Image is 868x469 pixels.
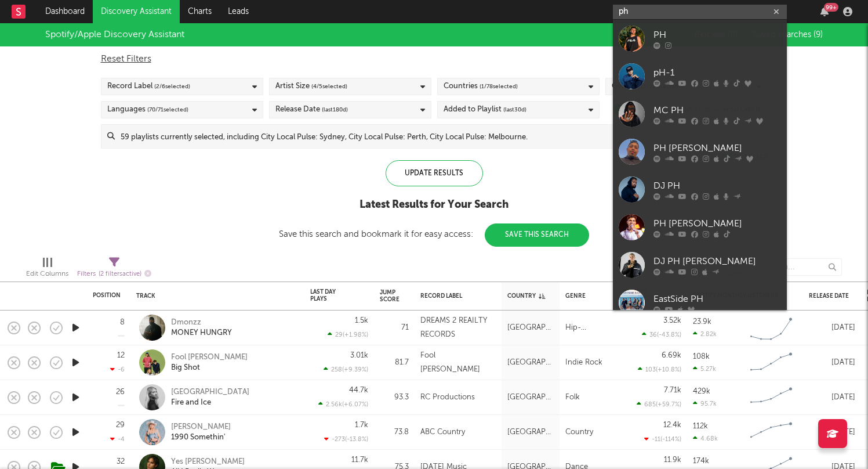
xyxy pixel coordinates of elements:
[693,318,711,326] div: 23.9k
[110,366,125,373] div: -6
[324,435,368,443] div: -273 ( -13.8 % )
[693,330,717,338] div: 2.82k
[745,418,797,447] svg: Chart title
[420,293,490,300] div: Record Label
[120,319,125,326] div: 8
[565,425,593,439] div: Country
[107,80,190,93] div: Record Label
[318,401,368,408] div: 2.56k ( +6.07 % )
[507,293,548,300] div: Country
[480,80,518,93] span: ( 1 / 78 selected)
[444,103,526,117] div: Added to Playlist
[693,400,717,407] div: 95.7k
[820,7,829,16] button: 99+
[753,31,823,39] span: Saved Searches
[664,387,681,394] div: 7.71k
[664,456,681,464] div: 11.9k
[693,388,710,395] div: 429k
[809,391,855,405] div: [DATE]
[380,425,409,439] div: 73.8
[613,95,787,133] a: MC PH
[420,349,496,377] div: Fool [PERSON_NAME]
[275,103,348,117] div: Release Date
[813,31,823,39] span: ( 9 )
[693,353,710,360] div: 108k
[275,80,347,93] div: Artist Size
[663,421,681,429] div: 12.4k
[45,28,184,42] div: Spotify/Apple Discovery Assistant
[171,387,249,398] div: [GEOGRAPHIC_DATA]
[565,321,612,335] div: Hip-Hop/Rap
[507,356,554,370] div: [GEOGRAPHIC_DATA]
[809,321,855,335] div: [DATE]
[328,331,368,338] div: 29 ( +1.98 % )
[171,387,249,408] a: [GEOGRAPHIC_DATA]Fire and Ice
[311,80,347,93] span: ( 4 / 5 selected)
[351,456,368,464] div: 11.7k
[653,179,781,193] div: DJ PH
[565,391,580,405] div: Folk
[77,252,151,286] div: Filters(2 filters active)
[613,284,787,322] a: EastSide PH
[350,352,368,359] div: 3.01k
[745,313,797,342] svg: Chart title
[171,422,231,443] a: [PERSON_NAME]1990 Somethin'
[420,314,496,342] div: DREAMS 2 REAILTY RECORDS
[310,288,351,302] div: Last Day Plays
[613,5,787,19] input: Search for artists
[136,293,293,300] div: Track
[349,387,368,394] div: 44.7k
[380,289,400,303] div: Jump Score
[355,421,368,429] div: 1.7k
[612,80,680,93] div: Genres
[171,318,232,338] a: DmonzzMONEY HUNGRY
[613,171,787,208] a: DJ PH
[653,217,781,230] div: PH [PERSON_NAME]
[613,20,787,57] a: PH
[613,208,787,246] a: PH [PERSON_NAME]
[117,352,125,359] div: 12
[154,80,190,93] span: ( 2 / 6 selected)
[171,457,245,467] div: Yes [PERSON_NAME]
[279,230,589,239] div: Save this search and bookmark it for easy access:
[279,198,589,212] div: Latest Results for Your Search
[503,103,526,117] span: (last 30 d)
[653,28,781,42] div: PH
[26,267,68,281] div: Edit Columns
[171,422,231,432] div: [PERSON_NAME]
[380,321,409,335] div: 71
[116,421,125,429] div: 29
[693,365,716,373] div: 5.27k
[565,356,602,370] div: Indie Rock
[171,352,248,373] a: Fool [PERSON_NAME]Big Shot
[171,432,231,443] div: 1990 Somethin'
[147,103,188,117] span: ( 70 / 71 selected)
[420,391,475,405] div: RC Productions
[171,352,248,363] div: Fool [PERSON_NAME]
[653,254,781,268] div: DJ PH [PERSON_NAME]
[116,388,125,396] div: 26
[324,366,368,373] div: 258 ( +9.39 % )
[507,321,554,335] div: [GEOGRAPHIC_DATA]
[662,352,681,359] div: 6.69k
[663,317,681,324] div: 3.52k
[653,66,781,80] div: pH-1
[693,435,718,442] div: 4.68k
[110,435,125,443] div: -4
[171,328,232,338] div: MONEY HUNGRY
[171,398,249,408] div: Fire and Ice
[117,458,125,466] div: 32
[693,457,709,465] div: 174k
[755,258,842,276] input: Search...
[99,271,141,277] span: ( 2 filters active)
[613,133,787,171] a: PH [PERSON_NAME]
[613,57,787,95] a: pH-1
[107,103,188,117] div: Languages
[745,383,797,412] svg: Chart title
[653,103,781,117] div: MC PH
[420,425,465,439] div: ABC Country
[507,425,554,439] div: [GEOGRAPHIC_DATA]
[809,293,849,300] div: Release Date
[653,141,781,155] div: PH [PERSON_NAME]
[355,317,368,324] div: 1.5k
